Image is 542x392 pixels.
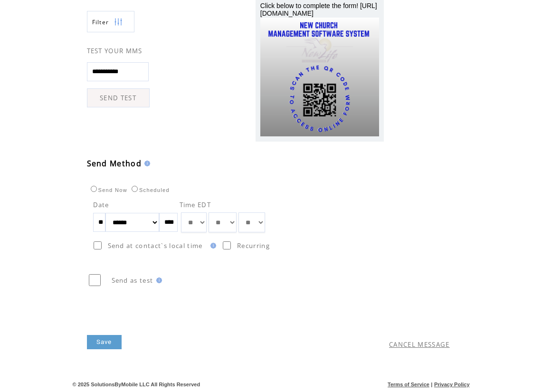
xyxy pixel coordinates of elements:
[112,276,153,285] span: Send as test
[132,186,138,192] input: Scheduled
[389,340,450,349] a: CANCEL MESSAGE
[92,18,109,26] span: Show filters
[431,382,432,387] span: |
[108,241,203,250] span: Send at contact`s local time
[153,277,162,283] img: help.gif
[91,186,97,192] input: Send Now
[87,11,134,32] a: Filter
[87,335,122,349] a: Save
[142,161,150,166] img: help.gif
[87,88,150,107] a: SEND TEST
[87,47,143,55] span: TEST YOUR MMS
[208,243,216,249] img: help.gif
[129,187,170,193] label: Scheduled
[388,382,429,387] a: Terms of Service
[434,382,470,387] a: Privacy Policy
[87,158,142,169] span: Send Method
[180,201,211,209] span: Time EDT
[73,382,200,387] span: © 2025 SolutionsByMobile LLC All Rights Reserved
[93,201,109,209] span: Date
[114,11,123,33] img: filters.png
[88,187,127,193] label: Send Now
[237,241,270,250] span: Recurring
